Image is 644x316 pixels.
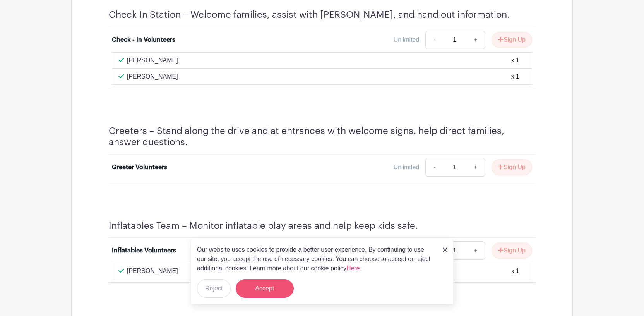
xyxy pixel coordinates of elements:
[492,242,532,259] button: Sign Up
[346,265,360,271] a: Here
[511,56,519,65] div: x 1
[443,247,447,252] img: close_button-5f87c8562297e5c2d7936805f587ecaba9071eb48480494691a3f1689db116b3.svg
[511,266,519,276] div: x 1
[127,56,178,65] p: [PERSON_NAME]
[127,266,178,276] p: [PERSON_NAME]
[425,158,443,177] a: -
[466,241,485,260] a: +
[112,163,167,172] div: Greeter Volunteers
[466,31,485,49] a: +
[236,279,294,298] button: Accept
[394,163,420,172] div: Unlimited
[492,159,532,175] button: Sign Up
[394,35,420,45] div: Unlimited
[466,158,485,177] a: +
[109,9,510,21] h4: Check-In Station – Welcome families, assist with [PERSON_NAME], and hand out information.
[112,246,176,255] div: Inflatables Volunteers
[109,125,535,148] h4: Greeters – Stand along the drive and at entrances with welcome signs, help direct families, answe...
[492,32,532,48] button: Sign Up
[109,220,418,232] h4: Inflatables Team – Monitor inflatable play areas and help keep kids safe.
[112,35,175,45] div: Check - In Volunteers
[197,245,435,273] p: Our website uses cookies to provide a better user experience. By continuing to use our site, you ...
[197,279,231,298] button: Reject
[127,72,178,81] p: [PERSON_NAME]
[425,31,443,49] a: -
[511,72,519,81] div: x 1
